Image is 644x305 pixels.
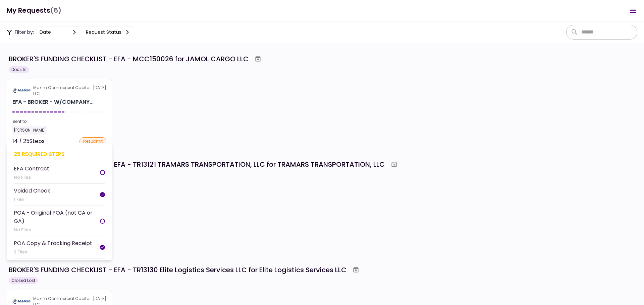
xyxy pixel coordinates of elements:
[9,54,249,64] div: BROKER'S FUNDING CHECKLIST - EFA - MCC150026 for JAMOL CARGO LLC
[14,196,50,203] div: 1 File
[79,137,106,145] div: resubmit
[14,209,100,225] div: POA - Original POA (not CA or GA)
[14,174,49,181] div: No Files
[37,26,80,38] button: date
[12,137,45,145] div: 14 / 25 Steps
[14,186,50,195] div: Voided Check
[14,150,105,158] div: 25 required steps
[33,85,93,97] div: Maxim Commercial Capital LLC
[388,158,400,170] button: Archive workflow
[40,28,51,36] div: date
[9,159,385,169] div: BROKER'S FUNDING CHECKLIST - EFA - TR13121 TRAMARS TRANSPORTATION, LLC for TRAMARS TRANSPORTATION...
[14,249,92,255] div: 2 Files
[252,53,264,65] button: Archive workflow
[50,4,61,17] span: (5)
[14,227,100,233] div: No Files
[14,164,49,173] div: EFA Contract
[14,239,92,247] div: POA Copy & Tracking Receipt
[7,26,133,38] div: Filter by:
[12,119,106,125] div: Sent to:
[12,126,47,135] div: [PERSON_NAME]
[12,299,31,305] img: Partner logo
[12,85,106,97] div: [DATE]
[83,26,133,38] button: Request status
[12,88,31,94] img: Partner logo
[625,3,641,19] button: Open menu
[350,264,362,276] button: Archive workflow
[9,66,29,73] div: Docs In
[12,98,94,106] div: EFA - BROKER - W/COMPANY - FUNDING CHECKLIST
[7,4,61,17] h1: My Requests
[9,265,346,275] div: BROKER'S FUNDING CHECKLIST - EFA - TR13130 Elite Logistics Services LLC for Elite Logistics Servi...
[9,277,38,284] div: Closed Lost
